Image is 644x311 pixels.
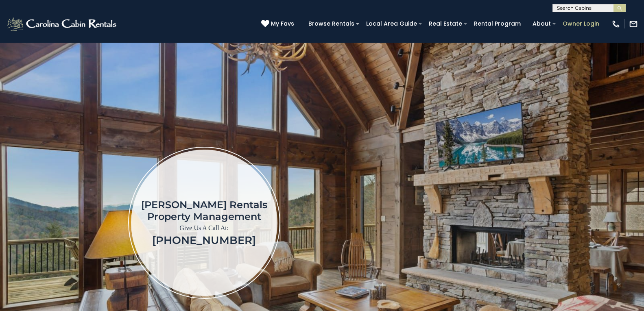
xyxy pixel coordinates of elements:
img: White-1-2.png [6,16,119,32]
a: Real Estate [425,17,466,30]
a: Owner Login [559,17,603,30]
span: My Favs [271,20,294,28]
a: Local Area Guide [362,17,421,30]
h1: [PERSON_NAME] Rentals Property Management [141,199,267,222]
p: Give Us A Call At: [141,222,267,234]
a: [PHONE_NUMBER] [152,234,256,247]
a: About [528,17,555,30]
img: phone-regular-white.png [611,20,620,28]
img: mail-regular-white.png [629,20,638,28]
a: Rental Program [470,17,525,30]
a: My Favs [261,20,296,28]
a: Browse Rentals [304,17,358,30]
